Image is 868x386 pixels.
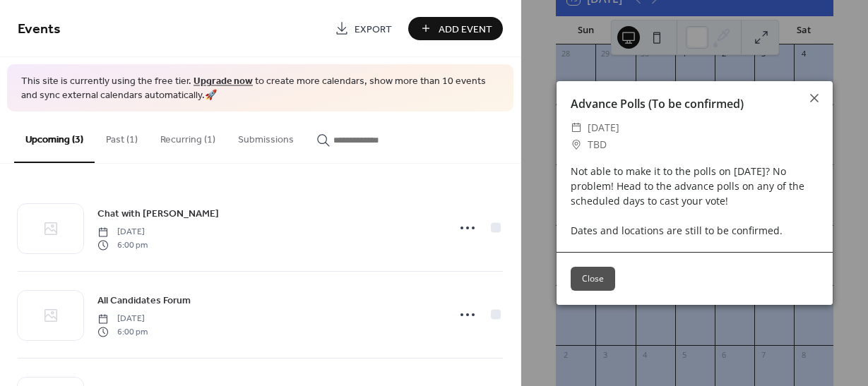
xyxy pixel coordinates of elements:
[21,75,499,102] span: This site is currently using the free tier. to create more calendars, show more than 10 events an...
[97,325,148,338] span: 6:00 pm
[14,111,95,163] button: Upcoming (3)
[557,164,833,238] div: Not able to make it to the polls on [DATE]? No problem! Head to the advance polls on any of the s...
[408,17,503,40] button: Add Event
[149,111,227,162] button: Recurring (1)
[97,226,148,239] span: [DATE]
[97,239,148,251] span: 6:00 pm
[571,267,615,291] button: Close
[97,205,219,222] a: Chat with [PERSON_NAME]
[557,95,833,112] div: Advance Polls (To be confirmed)
[95,111,149,162] button: Past (1)
[97,313,148,325] span: [DATE]
[588,119,619,136] span: [DATE]
[571,119,582,136] div: ​
[97,292,191,308] a: All Candidates Forum
[97,207,219,222] span: Chat with [PERSON_NAME]
[355,22,392,37] span: Export
[97,294,191,308] span: All Candidates Forum
[18,16,61,43] span: Events
[439,22,492,37] span: Add Event
[227,111,305,162] button: Submissions
[588,136,607,153] span: TBD
[194,72,253,91] a: Upgrade now
[571,136,582,153] div: ​
[324,17,403,40] a: Export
